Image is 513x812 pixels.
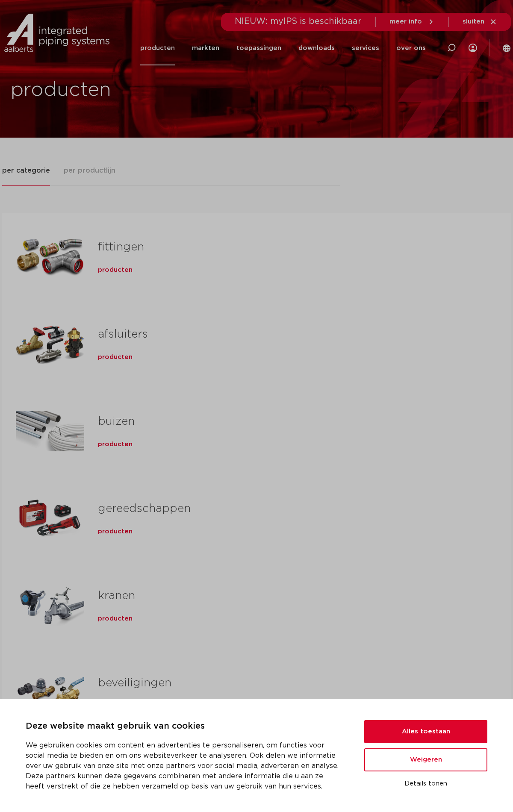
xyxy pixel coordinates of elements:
[364,777,487,791] button: Details tonen
[463,18,497,26] a: sluiten
[364,748,487,771] button: Weigeren
[98,440,133,449] a: producten
[98,677,171,688] a: beveiligingen
[26,720,344,733] p: Deze website maakt gebruik van cookies
[192,31,219,65] a: markten
[235,17,362,26] span: NIEUW: myIPS is beschikbaar
[463,18,484,25] span: sluiten
[140,31,426,65] nav: Menu
[98,503,191,514] a: gereedschappen
[11,76,252,104] h1: producten
[396,31,426,65] a: over ons
[2,165,511,736] div: Tabs. Open items met enter of spatie, sluit af met escape en navigeer met de pijltoetsen.
[389,18,422,25] span: meer info
[389,18,435,26] a: meer info
[140,31,175,65] a: producten
[26,740,344,791] p: We gebruiken cookies om content en advertenties te personaliseren, om functies voor social media ...
[2,165,50,176] span: per categorie
[98,353,133,362] a: producten
[98,416,135,427] a: buizen
[98,615,133,623] a: producten
[364,720,487,743] button: Alles toestaan
[64,165,115,176] span: per productlijn
[98,329,148,340] a: afsluiters
[98,527,133,536] a: producten
[469,31,477,65] div: my IPS
[98,241,144,253] a: fittingen
[98,590,135,601] a: kranen
[98,266,133,274] a: producten
[298,31,335,65] a: downloads
[352,31,379,65] a: services
[236,31,281,65] a: toepassingen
